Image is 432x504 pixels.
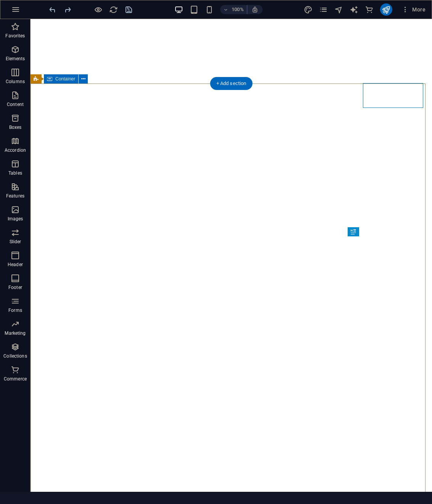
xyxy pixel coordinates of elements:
[382,5,390,14] i: Publish
[210,77,253,90] div: + Add section
[3,353,27,359] p: Collections
[365,5,374,14] i: Commerce
[5,33,25,39] p: Favorites
[8,284,22,291] p: Footer
[304,5,313,14] button: design
[398,3,429,16] button: More
[8,307,22,313] p: Forms
[55,77,75,81] span: Container
[10,239,21,245] p: Slider
[319,5,328,14] i: Pages (Ctrl+Alt+S)
[5,330,26,336] p: Marketing
[8,170,22,176] p: Tables
[109,5,118,14] i: Reload page
[9,124,22,130] p: Boxes
[251,6,258,13] i: On resize automatically adjust zoom level to fit chosen device.
[6,56,25,62] p: Elements
[401,6,426,13] span: More
[109,5,118,14] button: reload
[6,79,25,85] p: Columns
[220,5,247,14] button: 100%
[93,5,103,14] button: Click here to leave preview mode and continue editing
[334,5,343,14] i: Navigator
[350,5,359,14] button: text_generator
[350,5,358,14] i: AI Writer
[5,147,26,153] p: Accordion
[8,216,23,222] p: Images
[7,101,24,108] p: Content
[380,3,392,16] button: publish
[365,5,374,14] button: commerce
[4,376,27,382] p: Commerce
[6,193,24,199] p: Features
[334,5,343,14] button: navigator
[232,5,244,14] h6: 100%
[304,5,313,14] i: Design (Ctrl+Alt+Y)
[8,262,23,268] p: Header
[319,5,328,14] button: pages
